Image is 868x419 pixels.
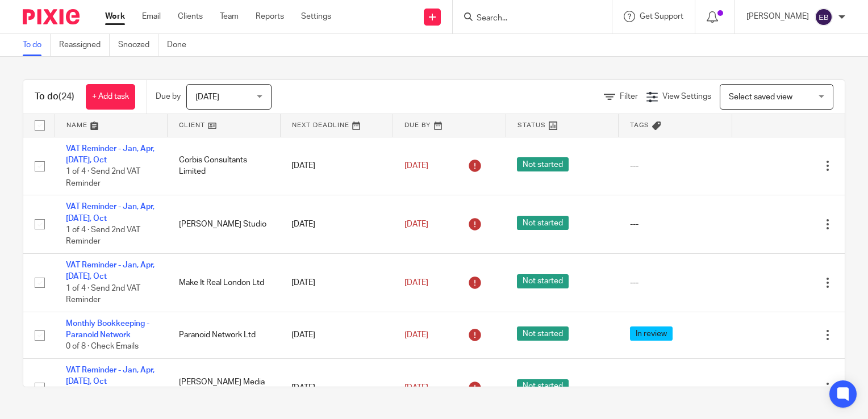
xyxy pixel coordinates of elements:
img: svg%3E [815,8,833,26]
span: [DATE] [404,384,428,392]
span: Not started [517,274,569,288]
div: --- [630,382,720,393]
td: [DATE] [280,312,393,358]
td: [PERSON_NAME] Studio [168,195,281,254]
span: 1 of 4 · Send 2nd VAT Reminder [66,167,140,187]
span: Not started [517,326,569,341]
input: Search [475,14,578,24]
a: Reassigned [59,34,110,56]
a: VAT Reminder - Jan, Apr, [DATE], Oct [66,261,155,280]
td: [DATE] [280,359,393,417]
td: Make It Real London Ltd [168,254,281,312]
span: View Settings [662,93,711,100]
a: VAT Reminder - Jan, Apr, [DATE], Oct [66,366,155,386]
a: Monthly Bookkeeping - Paranoid Network [66,320,149,339]
span: (24) [59,92,74,101]
span: Select saved view [729,93,792,101]
h1: To do [35,91,74,103]
a: VAT Reminder - Jan, Apr, [DATE], Oct [66,145,155,164]
span: 0 of 8 · Check Emails [66,343,139,351]
span: Not started [517,157,569,171]
td: [DATE] [280,137,393,195]
td: [DATE] [280,254,393,312]
img: Pixie [23,9,80,24]
span: Not started [517,216,569,230]
a: Reports [256,11,284,22]
a: VAT Reminder - Jan, Apr, [DATE], Oct [66,203,155,222]
span: Filter [620,93,638,100]
a: Clients [178,11,203,22]
span: Not started [517,379,569,393]
a: Snoozed [118,34,158,56]
span: [DATE] [404,162,428,170]
span: [DATE] [404,279,428,287]
span: [DATE] [404,331,428,339]
a: To do [23,34,51,56]
span: [DATE] [404,220,428,228]
span: [DATE] [195,93,219,101]
a: Work [105,11,125,22]
span: 1 of 4 · Send 2nd VAT Reminder [66,284,140,304]
td: [DATE] [280,195,393,254]
td: Paranoid Network Ltd [168,312,281,358]
div: --- [630,219,720,230]
a: Done [167,34,195,56]
span: In review [630,326,673,341]
a: + Add task [86,84,135,110]
span: Get Support [640,12,683,20]
span: 1 of 4 · Send 2nd VAT Reminder [66,226,140,246]
td: [PERSON_NAME] Media Services Ltd [168,359,281,417]
a: Email [142,11,161,22]
a: Settings [301,11,331,22]
div: --- [630,277,720,288]
p: [PERSON_NAME] [746,11,809,22]
div: --- [630,160,720,171]
td: Corbis Consultants Limited [168,137,281,195]
span: Tags [630,122,649,128]
p: Due by [156,91,181,102]
a: Team [220,11,239,22]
